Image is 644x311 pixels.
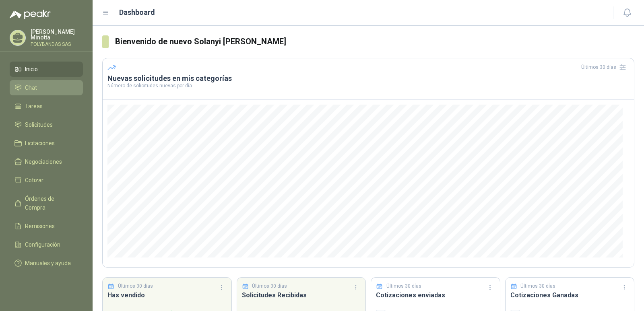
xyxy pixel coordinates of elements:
[10,10,51,19] img: Logo peakr
[510,290,630,300] h3: Cotizaciones Ganadas
[10,173,83,188] a: Cotizar
[10,191,83,215] a: Órdenes de Compra
[252,282,287,290] p: Últimos 30 días
[25,157,62,166] span: Negociaciones
[31,42,83,47] p: POLYBANDAS SAS
[25,194,75,212] span: Órdenes de Compra
[25,83,37,92] span: Chat
[242,290,361,300] h3: Solicitudes Recibidas
[10,62,83,77] a: Inicio
[25,120,53,129] span: Solicitudes
[25,240,60,249] span: Configuración
[386,282,421,290] p: Últimos 30 días
[118,282,153,290] p: Últimos 30 días
[10,237,83,252] a: Configuración
[25,222,55,231] span: Remisiones
[10,218,83,234] a: Remisiones
[107,83,629,88] p: Número de solicitudes nuevas por día
[25,102,43,111] span: Tareas
[25,259,71,268] span: Manuales y ayuda
[10,80,83,95] a: Chat
[119,7,155,18] h1: Dashboard
[25,176,43,185] span: Cotizar
[25,139,55,148] span: Licitaciones
[10,154,83,169] a: Negociaciones
[10,99,83,114] a: Tareas
[107,290,227,300] h3: Has vendido
[10,117,83,132] a: Solicitudes
[107,74,629,83] h3: Nuevas solicitudes en mis categorías
[31,29,83,40] p: [PERSON_NAME] Minotta
[376,290,495,300] h3: Cotizaciones enviadas
[10,136,83,151] a: Licitaciones
[520,282,555,290] p: Últimos 30 días
[25,65,38,74] span: Inicio
[115,35,634,48] h3: Bienvenido de nuevo Solanyi [PERSON_NAME]
[581,61,629,74] div: Últimos 30 días
[10,255,83,271] a: Manuales y ayuda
